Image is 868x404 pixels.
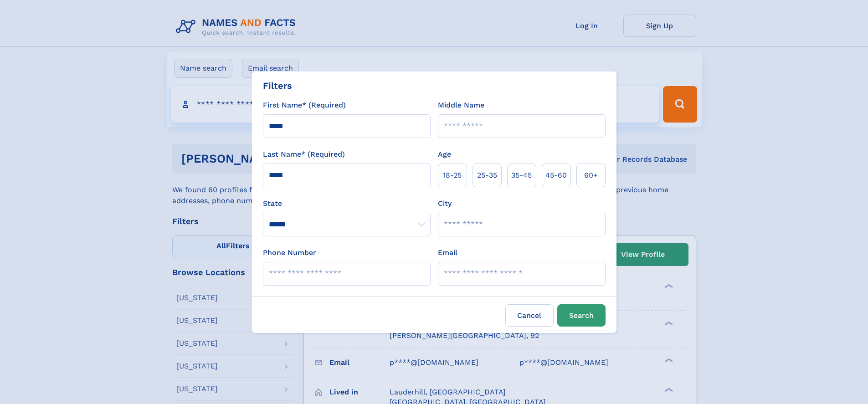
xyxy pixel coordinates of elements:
[438,247,457,258] label: Email
[263,100,346,111] label: First Name* (Required)
[263,247,316,258] label: Phone Number
[505,304,554,327] label: Cancel
[263,79,292,92] div: Filters
[263,149,345,160] label: Last Name* (Required)
[263,198,431,209] label: State
[438,198,452,209] label: City
[438,149,451,160] label: Age
[557,304,606,327] button: Search
[584,170,598,181] span: 60+
[477,170,497,181] span: 25‑35
[443,170,462,181] span: 18‑25
[545,170,567,181] span: 45‑60
[438,100,484,111] label: Middle Name
[511,170,532,181] span: 35‑45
